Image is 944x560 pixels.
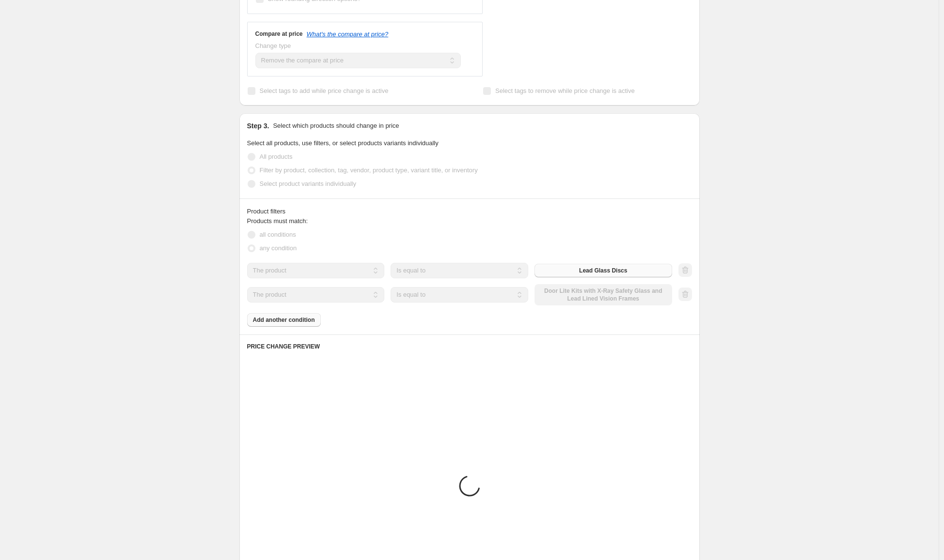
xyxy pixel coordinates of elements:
p: Select which products should change in price [273,121,399,131]
span: Change type [255,42,291,49]
span: Products must match: [247,217,308,225]
span: All products [260,153,293,160]
span: all conditions [260,231,296,238]
span: Select tags to remove while price change is active [495,87,635,94]
h6: PRICE CHANGE PREVIEW [247,343,692,350]
button: What's the compare at price? [307,30,389,38]
span: any condition [260,244,297,252]
h2: Step 3. [247,121,269,131]
span: Select product variants individually [260,180,356,187]
span: Filter by product, collection, tag, vendor, product type, variant title, or inventory [260,166,478,174]
div: Product filters [247,207,692,216]
span: Select tags to add while price change is active [260,87,389,94]
span: Select all products, use filters, or select products variants individually [247,139,439,147]
h3: Compare at price [255,30,303,38]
